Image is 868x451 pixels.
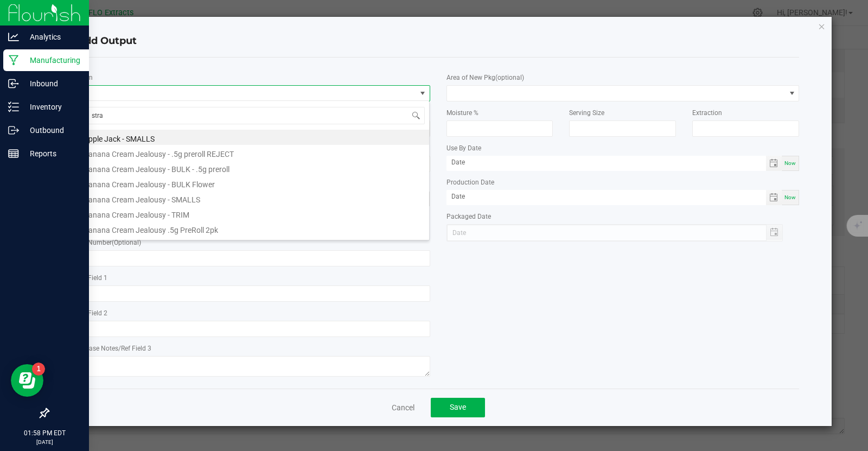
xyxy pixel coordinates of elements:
label: Moisture % [446,108,478,118]
button: Save [431,398,485,417]
iframe: Resource center [11,364,43,397]
label: Lot Number [77,238,141,247]
label: Ref Field 1 [77,273,107,283]
span: Now [784,160,796,166]
iframe: Resource center unread badge [32,363,45,376]
span: Save [450,403,466,411]
input: Date [446,190,767,204]
label: Release Notes/Ref Field 3 [77,344,151,353]
p: Outbound [19,124,84,137]
p: 01:58 PM EDT [5,428,84,438]
inline-svg: Reports [8,148,19,159]
p: Inbound [19,77,84,90]
span: (optional) [495,74,524,81]
inline-svg: Analytics [8,31,19,42]
a: Cancel [392,402,414,413]
inline-svg: Inbound [8,78,19,89]
inline-svg: Outbound [8,125,19,136]
label: Packaged Date [446,212,491,221]
inline-svg: Manufacturing [8,55,19,66]
p: [DATE] [5,438,84,446]
span: Now [784,194,796,200]
label: Use By Date [446,143,481,153]
input: Date [446,156,767,169]
p: Analytics [19,30,84,43]
label: Ref Field 2 [77,308,107,318]
p: Manufacturing [19,54,84,67]
label: Extraction [692,108,722,118]
label: Area of New Pkg [446,73,524,82]
span: Toggle calendar [766,156,782,171]
h4: Add Output [77,34,800,48]
span: Toggle calendar [766,190,782,205]
p: Reports [19,147,84,160]
span: (Optional) [112,239,141,246]
label: Production Date [446,177,494,187]
inline-svg: Inventory [8,101,19,112]
p: Inventory [19,100,84,113]
label: Serving Size [569,108,604,118]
